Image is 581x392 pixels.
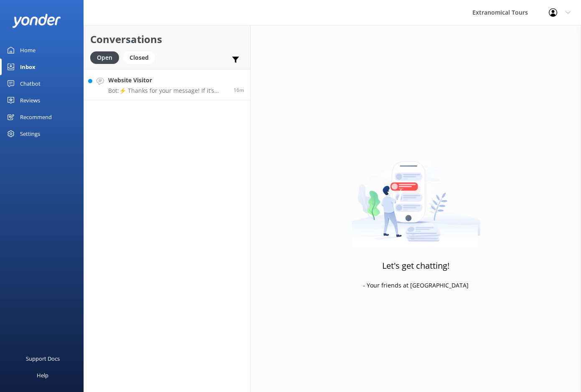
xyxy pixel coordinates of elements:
img: yonder-white-logo.png [13,14,61,28]
p: - Your friends at [GEOGRAPHIC_DATA] [363,281,469,290]
h2: Conversations [90,31,244,47]
a: Open [90,53,123,62]
span: 10:00am 12-Aug-2025 (UTC -07:00) America/Tijuana [233,87,244,94]
div: Open [90,51,119,64]
img: artwork of a man stealing a conversation from at giant smartphone [351,144,480,248]
a: Website VisitorBot:⚡ Thanks for your message! If it’s during our office hours (5:30am–10pm PT), a... [84,69,250,100]
div: Reviews [20,92,40,109]
div: Help [37,367,48,384]
div: Inbox [20,59,36,75]
div: Home [20,42,36,59]
p: Bot: ⚡ Thanks for your message! If it’s during our office hours (5:30am–10pm PT), a live agent wi... [108,87,227,94]
h4: Website Visitor [108,76,227,85]
div: Settings [20,125,40,142]
div: Support Docs [26,350,60,367]
h3: Let's get chatting! [382,259,449,272]
a: Closed [123,53,159,62]
div: Recommend [20,109,52,125]
div: Chatbot [20,75,41,92]
div: Closed [123,51,155,64]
